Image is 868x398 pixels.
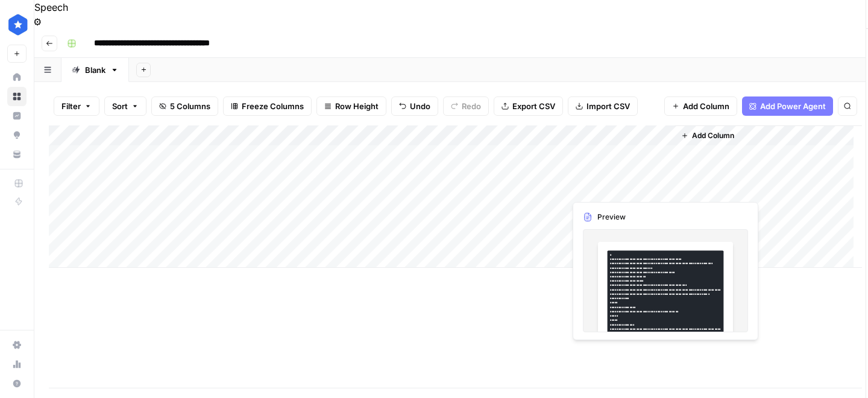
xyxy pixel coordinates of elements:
[316,96,386,116] button: Row Height
[61,58,129,82] a: Blank
[104,96,146,116] button: Sort
[7,374,27,393] button: Help + Support
[7,106,27,125] a: Insights
[7,14,29,36] img: ConsumerAffairs Logo
[7,125,27,145] a: Opportunities
[410,100,430,112] span: Undo
[33,14,42,29] button: Settings
[151,96,218,116] button: 5 Columns
[242,100,304,112] span: Freeze Columns
[335,100,379,112] span: Row Height
[7,355,27,374] a: Usage
[54,96,99,116] button: Filter
[112,100,128,112] span: Sort
[7,10,27,40] button: Workspace: ConsumerAffairs
[170,100,210,112] span: 5 Columns
[7,87,27,106] a: Browse
[7,145,27,164] a: Your Data
[391,96,438,116] button: Undo
[7,335,27,355] a: Settings
[61,100,81,112] span: Filter
[7,68,27,87] a: Home
[223,96,312,116] button: Freeze Columns
[85,64,105,76] div: Blank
